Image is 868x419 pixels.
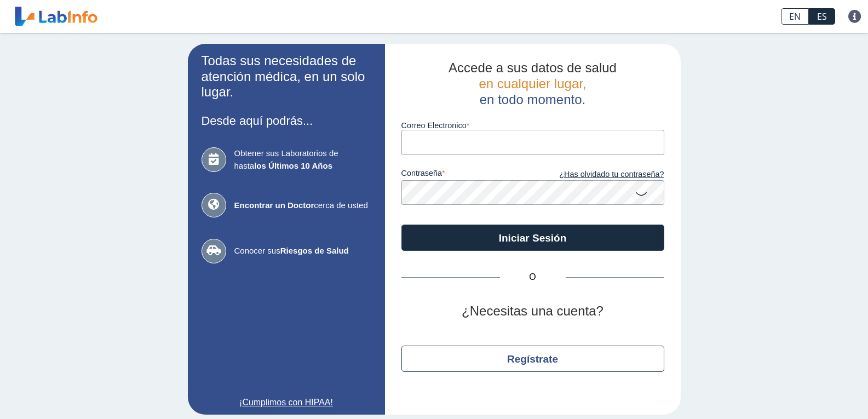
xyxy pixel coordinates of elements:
span: en todo momento. [480,92,585,107]
button: Iniciar Sesión [401,225,664,251]
span: O [500,271,566,284]
span: en cualquier lugar, [479,76,586,91]
a: ES [809,8,835,25]
b: los Últimos 10 Años [254,161,332,170]
label: contraseña [401,169,533,181]
h2: Todas sus necesidades de atención médica, en un solo lugar. [202,53,371,100]
a: ¿Has olvidado tu contraseña? [533,169,664,181]
label: Correo Electronico [401,121,664,130]
b: Riesgos de Salud [280,246,349,255]
h3: Desde aquí podrás... [202,114,371,128]
span: Conocer sus [234,245,371,257]
span: Obtener sus Laboratorios de hasta [234,147,371,172]
span: Accede a sus datos de salud [449,60,617,75]
a: ¡Cumplimos con HIPAA! [202,396,371,409]
h2: ¿Necesitas una cuenta? [401,303,664,319]
span: cerca de usted [234,199,371,212]
button: Regístrate [401,346,664,372]
a: EN [781,8,809,25]
b: Encontrar un Doctor [234,200,314,210]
